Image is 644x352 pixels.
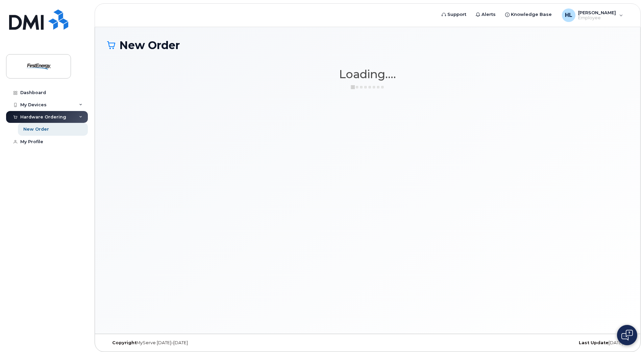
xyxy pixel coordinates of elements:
strong: Last Update [579,340,609,345]
strong: Copyright [112,340,137,345]
div: MyServe [DATE]–[DATE] [107,340,281,346]
div: [DATE] [454,340,628,346]
img: ajax-loader-3a6953c30dc77f0bf724df975f13086db4f4c1262e45940f03d1251963f1bf2e.gif [351,85,385,90]
h1: Loading.... [107,68,628,80]
h1: New Order [107,39,628,51]
img: Open chat [621,330,633,340]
